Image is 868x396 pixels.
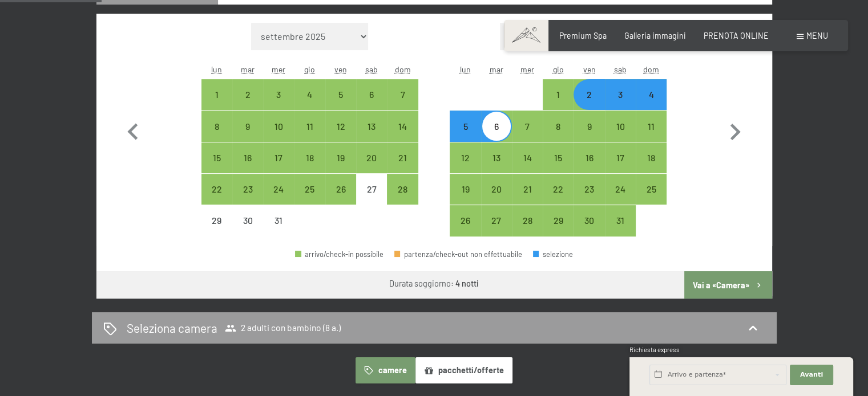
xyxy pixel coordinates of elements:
div: arrivo/check-in possibile [263,174,294,205]
div: 15 [203,153,231,182]
abbr: giovedì [304,64,315,74]
div: arrivo/check-in possibile [450,205,481,236]
div: arrivo/check-in possibile [356,79,387,110]
div: 27 [357,185,386,213]
div: Wed Dec 17 2025 [263,142,294,173]
div: arrivo/check-in possibile [605,79,636,110]
a: Galleria immagini [624,31,686,40]
div: arrivo/check-in possibile [232,174,263,205]
div: arrivo/check-in possibile [325,174,356,205]
div: 10 [606,122,635,150]
div: arrivo/check-in possibile [543,142,574,173]
div: arrivo/check-in possibile [201,174,232,205]
div: Sat Dec 27 2025 [356,174,387,205]
div: arrivo/check-in possibile [512,205,543,236]
div: arrivo/check-in possibile [450,142,481,173]
div: Mon Jan 12 2026 [450,142,481,173]
abbr: martedì [241,64,255,74]
div: arrivo/check-in possibile [294,111,325,141]
div: arrivo/check-in possibile [201,111,232,141]
div: 20 [357,153,386,182]
div: Mon Jan 26 2026 [450,205,481,236]
div: 17 [606,153,635,182]
div: Mon Dec 01 2025 [201,79,232,110]
div: 17 [264,153,293,182]
div: 31 [264,216,293,244]
div: arrivo/check-in possibile [325,142,356,173]
div: 15 [544,153,572,182]
div: arrivo/check-in possibile [543,111,574,141]
div: arrivo/check-in possibile [263,111,294,141]
div: Sat Jan 10 2026 [605,111,636,141]
div: 30 [575,216,603,244]
div: arrivo/check-in possibile [450,111,481,141]
div: 6 [357,90,386,119]
div: 19 [326,153,355,182]
div: arrivo/check-in possibile [605,174,636,205]
div: partenza/check-out non effettuabile [394,251,522,258]
div: arrivo/check-in possibile [574,174,604,205]
div: arrivo/check-in non effettuabile [356,174,387,205]
div: arrivo/check-in possibile [295,251,383,258]
div: arrivo/check-in possibile [294,174,325,205]
div: Tue Jan 27 2026 [481,205,512,236]
div: 18 [296,153,324,182]
div: Sun Jan 18 2026 [636,142,667,173]
div: arrivo/check-in possibile [481,111,512,141]
div: arrivo/check-in non effettuabile [263,205,294,236]
div: Fri Jan 23 2026 [574,174,604,205]
abbr: domenica [643,64,659,74]
div: Thu Dec 04 2025 [294,79,325,110]
div: Wed Jan 14 2026 [512,142,543,173]
div: 20 [482,185,511,213]
span: PRENOTA ONLINE [704,31,769,40]
div: arrivo/check-in possibile [356,111,387,141]
div: 3 [606,90,635,119]
div: Wed Dec 03 2025 [263,79,294,110]
div: Sun Jan 25 2026 [636,174,667,205]
div: 14 [513,153,542,182]
div: arrivo/check-in possibile [387,142,418,173]
h2: Seleziona camera [127,320,217,336]
div: 21 [513,185,542,213]
button: pacchetti/offerte [415,357,512,383]
div: Fri Jan 30 2026 [574,205,604,236]
div: 2 [233,90,262,119]
div: arrivo/check-in possibile [201,79,232,110]
div: arrivo/check-in possibile [232,79,263,110]
div: Tue Dec 16 2025 [232,142,263,173]
a: Premium Spa [559,31,607,40]
div: Sun Jan 11 2026 [636,111,667,141]
div: arrivo/check-in possibile [387,111,418,141]
div: 13 [482,153,511,182]
abbr: mercoledì [272,64,285,74]
abbr: giovedì [553,64,564,74]
div: 22 [544,185,572,213]
div: Mon Dec 22 2025 [201,174,232,205]
div: arrivo/check-in possibile [201,142,232,173]
div: arrivo/check-in possibile [481,174,512,205]
div: 27 [482,216,511,244]
div: Sun Dec 28 2025 [387,174,418,205]
div: arrivo/check-in possibile [574,142,604,173]
div: arrivo/check-in possibile [325,79,356,110]
div: Mon Dec 08 2025 [201,111,232,141]
span: Avanti [800,370,823,379]
div: Thu Dec 25 2025 [294,174,325,205]
div: arrivo/check-in possibile [512,142,543,173]
abbr: sabato [614,64,627,74]
div: arrivo/check-in possibile [263,142,294,173]
div: Fri Jan 16 2026 [574,142,604,173]
span: Richiesta express [629,346,680,353]
div: 3 [264,90,293,119]
div: arrivo/check-in possibile [636,174,667,205]
div: 25 [637,185,665,213]
div: 21 [388,153,417,182]
div: arrivo/check-in possibile [263,79,294,110]
abbr: venerdì [583,64,596,74]
abbr: sabato [365,64,378,74]
abbr: domenica [395,64,411,74]
div: Sat Dec 20 2025 [356,142,387,173]
div: 12 [326,122,355,150]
